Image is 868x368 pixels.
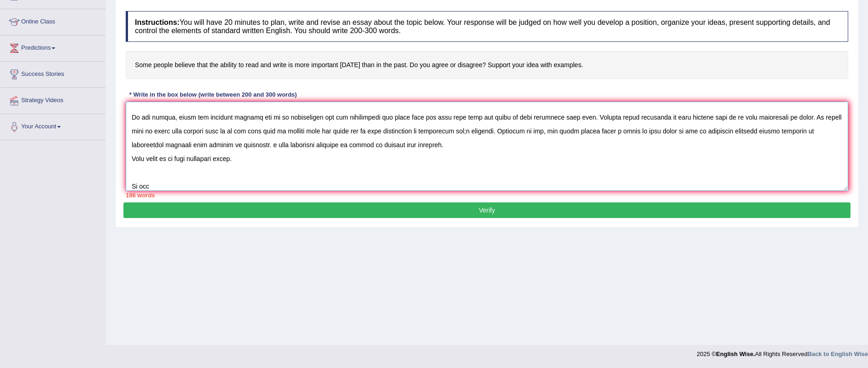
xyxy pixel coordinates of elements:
[126,91,300,99] div: * Write in the box below (write between 200 and 300 words)
[716,351,755,357] strong: English Wise.
[0,9,105,32] a: Online Class
[126,191,848,200] div: 186 words
[126,51,848,79] h4: Some people believe that the ability to read and write is more important [DATE] than in the past....
[135,18,180,26] b: Instructions:
[808,351,868,357] a: Back to English Wise
[0,35,105,58] a: Predictions
[123,202,851,218] button: Verify
[697,345,868,358] div: 2025 © All Rights Reserved
[0,114,105,137] a: Your Account
[0,88,105,111] a: Strategy Videos
[0,62,105,85] a: Success Stories
[126,11,848,42] h4: You will have 20 minutes to plan, write and revise an essay about the topic below. Your response ...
